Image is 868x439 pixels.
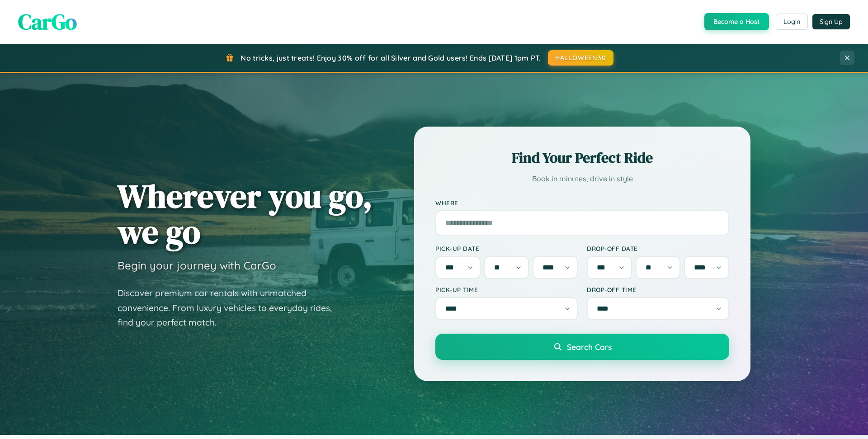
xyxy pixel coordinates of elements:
[435,148,729,168] h2: Find Your Perfect Ride
[118,286,344,330] p: Discover premium car rentals with unmatched convenience. From luxury vehicles to everyday rides, ...
[435,172,729,185] p: Book in minutes, drive in style
[118,178,373,250] h1: Wherever you go, we go
[776,14,808,30] button: Login
[812,14,850,29] button: Sign Up
[704,13,769,30] button: Become a Host
[548,50,613,66] button: HALLOWEEN30
[118,259,276,272] h3: Begin your journey with CarGo
[587,286,729,293] label: Drop-off Time
[567,342,612,352] span: Search Cars
[435,199,729,207] label: Where
[435,334,729,360] button: Search Cars
[435,286,578,293] label: Pick-up Time
[587,245,729,252] label: Drop-off Date
[435,245,578,252] label: Pick-up Date
[241,53,541,62] span: No tricks, just treats! Enjoy 30% off for all Silver and Gold users! Ends [DATE] 1pm PT.
[18,7,77,37] span: CarGo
